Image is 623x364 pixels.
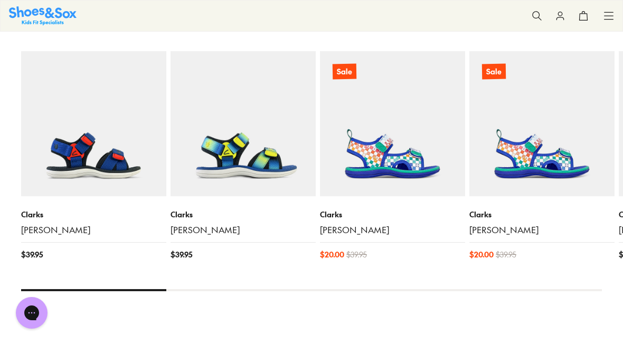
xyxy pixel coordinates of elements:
[320,209,465,220] p: Clarks
[21,249,43,260] span: $ 39.95
[320,249,344,260] span: $ 20.00
[11,293,53,332] iframe: Gorgias live chat messenger
[171,224,316,236] a: [PERSON_NAME]
[171,249,192,260] span: $ 39.95
[496,249,516,260] span: $ 39.95
[469,209,615,220] p: Clarks
[171,209,316,220] p: Clarks
[469,249,494,260] span: $ 20.00
[482,63,506,79] p: Sale
[333,63,356,79] p: Sale
[9,6,77,25] img: SNS_Logo_Responsive.svg
[469,224,615,236] a: [PERSON_NAME]
[21,209,166,220] p: Clarks
[346,249,367,260] span: $ 39.95
[21,224,166,236] a: [PERSON_NAME]
[9,6,77,25] a: Shoes & Sox
[320,224,465,236] a: [PERSON_NAME]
